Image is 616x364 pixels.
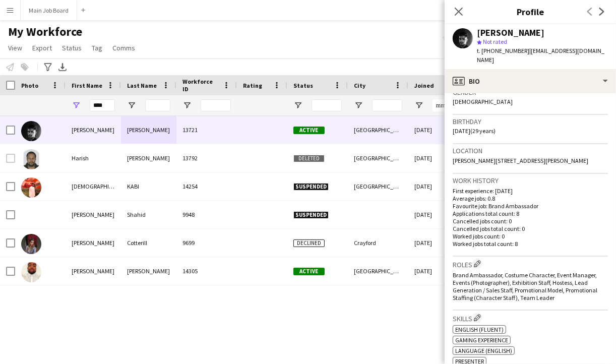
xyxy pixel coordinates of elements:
button: Open Filter Menu [293,101,302,110]
span: My Workforce [8,24,82,39]
app-action-btn: Export XLSX [56,61,69,73]
div: [PERSON_NAME] [66,257,121,285]
span: Suspended [293,211,329,219]
span: Language (English) [455,347,512,354]
span: [PERSON_NAME][STREET_ADDRESS][PERSON_NAME] [453,157,588,164]
h3: Roles [453,259,608,269]
div: 9948 [176,201,237,228]
p: Average jobs: 0.8 [453,195,608,202]
span: Brand Ambassador, Costume Character, Event Manager, Events (Photographer), Exhibition Staff, Host... [453,271,597,301]
span: Tag [92,43,102,52]
span: Status [293,82,313,89]
p: Worked jobs total count: 8 [453,240,608,248]
p: Favourite job: Brand Ambassador [453,202,608,210]
span: Last Name [127,82,157,89]
span: Joined [414,82,434,89]
span: Status [62,43,82,52]
div: [DATE] [408,144,469,172]
span: Workforce ID [182,78,219,93]
button: Open Filter Menu [354,101,363,110]
input: First Name Filter Input [90,99,115,111]
div: [PERSON_NAME] [66,229,121,257]
a: Comms [108,41,139,54]
div: [GEOGRAPHIC_DATA] [348,172,408,200]
a: Status [58,41,86,54]
span: Deleted [293,155,325,162]
input: Joined Filter Input [433,99,463,111]
img: MESHARI KABI [21,177,41,198]
input: Workforce ID Filter Input [201,99,231,111]
img: Tharisa Cotterill [21,234,41,254]
span: | [EMAIL_ADDRESS][DOMAIN_NAME] [477,47,604,64]
div: Harish [66,144,121,172]
div: [GEOGRAPHIC_DATA] [348,144,408,172]
span: Rating [243,82,262,89]
div: [PERSON_NAME] [121,257,176,285]
p: Applications total count: 8 [453,210,608,217]
span: Comms [112,43,135,52]
span: English (fluent) [455,326,504,333]
p: Worked jobs count: 0 [453,232,608,240]
span: [DEMOGRAPHIC_DATA] [453,98,513,105]
button: Open Filter Menu [127,101,136,110]
h3: Birthday [453,117,608,126]
div: 14305 [176,257,237,285]
div: [GEOGRAPHIC_DATA] [348,116,408,144]
button: Open Filter Menu [414,101,423,110]
div: KABI [121,172,176,200]
input: Status Filter Input [312,99,342,111]
div: [PERSON_NAME] [121,144,176,172]
div: [DATE] [408,116,469,144]
p: First experience: [DATE] [453,187,608,195]
span: Suspended [293,183,329,191]
div: [DEMOGRAPHIC_DATA] [66,172,121,200]
div: 14254 [176,172,237,200]
span: [DATE] (29 years) [453,127,496,135]
div: [PERSON_NAME] [66,201,121,228]
span: Active [293,268,325,275]
div: [DATE] [408,172,469,200]
span: Photo [21,82,38,89]
span: Export [32,43,52,52]
h3: Work history [453,176,608,185]
button: Open Filter Menu [182,101,192,110]
h3: Skills [453,313,608,323]
div: Cotterill [121,229,176,257]
div: 13721 [176,116,237,144]
button: Main Job Board [21,1,77,20]
h3: Profile [445,5,616,18]
span: First Name [72,82,102,89]
div: [PERSON_NAME] [121,116,176,144]
a: Export [28,41,56,54]
span: View [8,43,22,52]
img: Harish Dalal [21,149,41,169]
img: Zachariah Brotherson [21,262,41,282]
span: Gaming Experience [455,336,508,344]
a: Tag [88,41,106,54]
input: Last Name Filter Input [145,99,170,111]
div: [DATE] [408,257,469,285]
div: Bio [445,69,616,93]
app-action-btn: Advanced filters [42,61,54,73]
span: City [354,82,365,89]
p: Cancelled jobs total count: 0 [453,225,608,232]
div: Shahid [121,201,176,228]
div: 13792 [176,144,237,172]
h3: Location [453,146,608,155]
button: Open Filter Menu [72,101,81,110]
span: t. [PHONE_NUMBER] [477,47,529,54]
div: [DATE] [408,229,469,257]
input: Row Selection is disabled for this row (unchecked) [6,154,15,163]
div: [DATE] [408,201,469,228]
span: Declined [293,239,325,247]
span: Not rated [483,38,507,45]
div: [PERSON_NAME] [477,28,544,37]
span: Active [293,127,325,134]
div: [PERSON_NAME] [66,116,121,144]
div: [GEOGRAPHIC_DATA] [348,257,408,285]
a: View [4,41,26,54]
div: 9699 [176,229,237,257]
div: Crayford [348,229,408,257]
input: City Filter Input [372,99,402,111]
p: Cancelled jobs count: 0 [453,217,608,225]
